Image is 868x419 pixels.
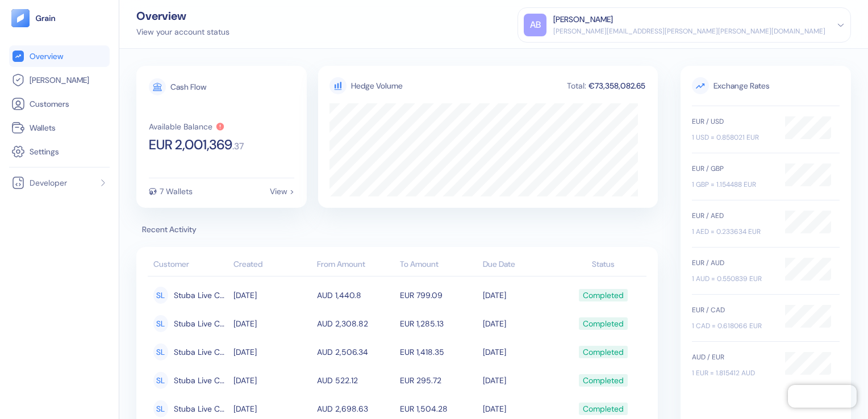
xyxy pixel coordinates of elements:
div: 1 CAD = 0.618066 EUR [692,321,774,331]
td: EUR 799.09 [397,281,480,309]
td: AUD 2,506.34 [314,338,397,366]
div: Available Balance [149,123,212,131]
a: Settings [11,145,107,158]
td: AUD 522.12 [314,366,397,395]
td: [DATE] [480,366,563,395]
div: Completed [583,342,624,362]
div: 1 AUD = 0.550839 EUR [692,274,774,284]
span: Stuba Live Customer [174,342,228,362]
span: Overview [30,51,63,62]
div: 1 GBP = 1.154488 EUR [692,179,774,190]
div: Status [566,258,641,270]
td: [DATE] [231,309,314,338]
span: Wallets [30,122,56,133]
span: Stuba Live Customer [174,286,228,305]
span: Customers [30,98,69,110]
th: From Amount [314,254,397,276]
div: SL [153,372,168,389]
button: Available Balance [149,122,225,131]
span: Developer [30,177,67,188]
div: [PERSON_NAME] [553,14,613,26]
span: [PERSON_NAME] [30,74,89,86]
div: SL [153,343,168,361]
div: 1 USD = 0.858021 EUR [692,132,774,143]
div: EUR / CAD [692,305,774,315]
span: Settings [30,146,59,157]
div: Completed [583,371,624,390]
div: €73,358,082.65 [587,82,646,90]
td: AUD 2,308.82 [314,309,397,338]
div: [PERSON_NAME][EMAIL_ADDRESS][PERSON_NAME][PERSON_NAME][DOMAIN_NAME] [553,26,825,36]
div: AUD / EUR [692,352,774,362]
div: 1 AED = 0.233634 EUR [692,227,774,237]
img: logo-tablet-V2.svg [11,9,30,27]
td: EUR 295.72 [397,366,480,395]
div: EUR / AUD [692,258,774,268]
td: EUR 1,418.35 [397,338,480,366]
div: SL [153,315,168,332]
th: To Amount [397,254,480,276]
div: Cash Flow [170,83,206,91]
div: View your account status [136,26,229,38]
td: [DATE] [231,366,314,395]
div: EUR / GBP [692,164,774,174]
img: logo [35,14,56,22]
iframe: Chatra live chat [788,385,857,408]
th: Due Date [480,254,563,276]
span: Exchange Rates [692,77,840,94]
td: [DATE] [231,338,314,366]
td: AUD 1,440.8 [314,281,397,309]
span: Stuba Live Customer [174,371,228,390]
td: [DATE] [231,281,314,309]
a: Overview [11,49,107,63]
td: EUR 1,285.13 [397,309,480,338]
div: SL [153,400,168,417]
div: EUR / USD [692,116,774,127]
a: Customers [11,97,107,111]
span: Recent Activity [136,224,658,236]
span: EUR 2,001,369 [149,138,232,152]
div: Overview [136,10,229,22]
div: 1 EUR = 1.815412 AUD [692,368,774,378]
span: Stuba Live Customer [174,399,228,418]
div: Completed [583,286,624,305]
div: Hedge Volume [351,80,403,92]
div: View > [270,187,294,195]
a: Wallets [11,121,107,135]
div: SL [153,287,168,304]
div: AB [524,14,546,36]
div: Completed [583,399,624,418]
div: EUR / AED [692,211,774,221]
a: [PERSON_NAME] [11,73,107,87]
div: Completed [583,314,624,333]
span: . 37 [232,142,244,151]
th: Customer [148,254,231,276]
div: 7 Wallets [160,187,193,195]
div: Total: [566,82,587,90]
th: Created [231,254,314,276]
td: [DATE] [480,281,563,309]
td: [DATE] [480,338,563,366]
span: Stuba Live Customer [174,314,228,333]
td: [DATE] [480,309,563,338]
